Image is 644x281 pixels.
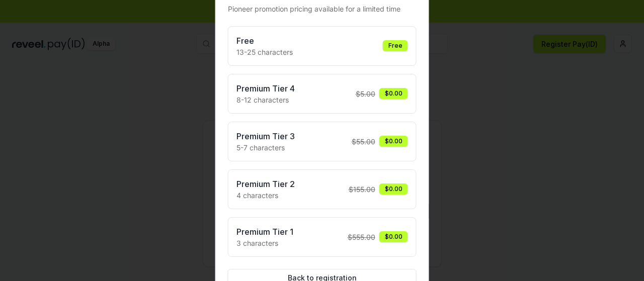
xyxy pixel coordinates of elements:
div: $0.00 [379,183,408,195]
div: $0.00 [379,231,408,242]
p: 4 characters [236,190,295,201]
div: Pioneer promotion pricing available for a limited time [228,4,417,14]
p: 8-12 characters [236,95,295,105]
span: $ 155.00 [349,184,375,195]
span: $ 555.00 [348,232,375,242]
h3: Premium Tier 2 [236,178,295,190]
p: 13-25 characters [236,47,293,57]
div: Free [383,40,408,51]
span: $ 55.00 [352,136,375,147]
p: 5-7 characters [236,142,295,153]
h3: Premium Tier 3 [236,130,295,142]
div: $0.00 [379,136,408,147]
div: $0.00 [379,88,408,99]
span: $ 5.00 [356,88,375,99]
p: 3 characters [236,238,293,248]
h3: Premium Tier 4 [236,82,295,95]
h3: Free [236,35,293,47]
h3: Premium Tier 1 [236,226,293,238]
